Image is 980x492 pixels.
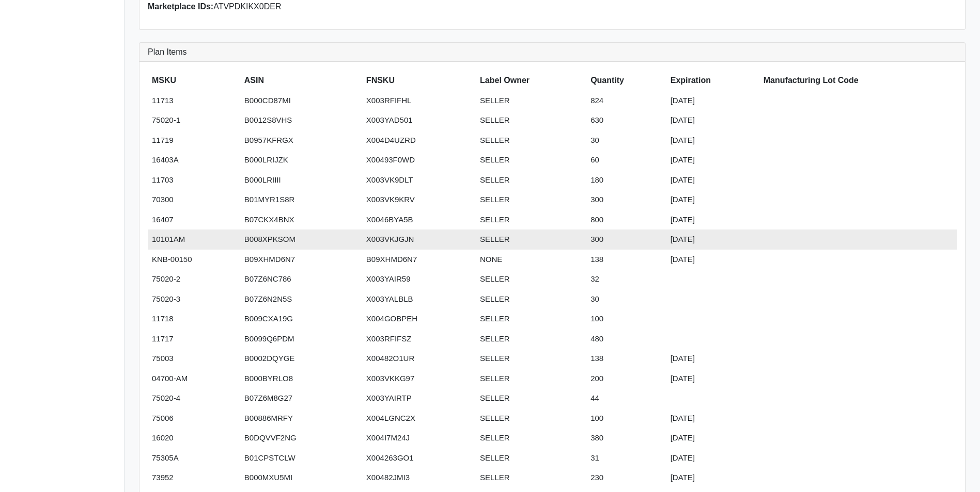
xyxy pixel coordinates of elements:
td: 44 [586,388,666,408]
td: 32 [586,269,666,289]
td: SELLER [476,170,586,190]
td: 75020-2 [148,269,240,289]
td: [DATE] [666,408,759,429]
td: B07Z6M8G27 [240,388,362,408]
td: X003VKKG97 [362,369,476,389]
td: B0957KFRGX [240,130,362,151]
td: B07CKX4BNX [240,210,362,230]
th: MSKU [148,70,240,91]
td: SELLER [476,349,586,369]
th: Expiration [666,70,759,91]
td: B07Z6N2N5S [240,289,362,309]
td: [DATE] [666,468,759,488]
td: 75006 [148,408,240,429]
td: B01MYR1S8R [240,190,362,210]
td: X00482O1UR [362,349,476,369]
td: SELLER [476,110,586,130]
td: X004GOBPEH [362,309,476,329]
td: 100 [586,309,666,329]
strong: Marketplace IDs: [148,2,213,11]
td: B00886MRFY [240,408,362,429]
td: X003YAIR59 [362,269,476,289]
td: 16403A [148,150,240,170]
td: B000BYRLO8 [240,369,362,389]
td: SELLER [476,309,586,329]
td: 300 [586,190,666,210]
td: SELLER [476,150,586,170]
td: SELLER [476,210,586,230]
th: Label Owner [476,70,586,91]
th: FNSKU [362,70,476,91]
td: [DATE] [666,448,759,468]
td: X003YAIRTP [362,388,476,408]
td: X004D4UZRD [362,130,476,151]
td: X0046BYA5B [362,210,476,230]
td: 75020-4 [148,388,240,408]
td: 16407 [148,210,240,230]
th: Quantity [586,70,666,91]
td: [DATE] [666,229,759,250]
td: SELLER [476,229,586,250]
td: SELLER [476,408,586,429]
td: SELLER [476,269,586,289]
td: 138 [586,349,666,369]
td: SELLER [476,369,586,389]
td: B0DQVVF2NG [240,428,362,448]
td: [DATE] [666,130,759,151]
td: SELLER [476,130,586,151]
td: [DATE] [666,110,759,130]
td: [DATE] [666,150,759,170]
td: 75003 [148,349,240,369]
td: 300 [586,229,666,250]
td: 75305A [148,448,240,468]
td: [DATE] [666,369,759,389]
td: X004263GO1 [362,448,476,468]
td: X003YALBLB [362,289,476,309]
td: X004LGNC2X [362,408,476,429]
td: B0012S8VHS [240,110,362,130]
td: X003RFIFSZ [362,329,476,349]
td: 04700-AM [148,369,240,389]
td: 630 [586,110,666,130]
td: B008XPKSOM [240,229,362,250]
td: SELLER [476,190,586,210]
td: 800 [586,210,666,230]
td: B01CPSTCLW [240,448,362,468]
td: X003VK9DLT [362,170,476,190]
td: B000MXU5MI [240,468,362,488]
td: NONE [476,250,586,270]
td: 11719 [148,130,240,151]
td: [DATE] [666,349,759,369]
td: X003RFIFHL [362,91,476,111]
td: X003VKJGJN [362,229,476,250]
td: B09XHMD6N7 [362,250,476,270]
td: SELLER [476,428,586,448]
td: 11703 [148,170,240,190]
td: 75020-3 [148,289,240,309]
td: 100 [586,408,666,429]
td: 180 [586,170,666,190]
td: 138 [586,250,666,270]
td: 31 [586,448,666,468]
td: 230 [586,468,666,488]
td: B0002DQYGE [240,349,362,369]
td: B07Z6NC786 [240,269,362,289]
td: B000CD87MI [240,91,362,111]
td: B0099Q6PDM [240,329,362,349]
td: B009CXA19G [240,309,362,329]
td: [DATE] [666,250,759,270]
td: SELLER [476,289,586,309]
td: 73952 [148,468,240,488]
td: [DATE] [666,190,759,210]
td: 10101AM [148,229,240,250]
td: X004I7M24J [362,428,476,448]
th: Manufacturing Lot Code [759,70,957,91]
td: [DATE] [666,428,759,448]
td: 30 [586,130,666,151]
td: 11718 [148,309,240,329]
td: [DATE] [666,91,759,111]
td: 11713 [148,91,240,111]
td: X003VK9KRV [362,190,476,210]
td: SELLER [476,91,586,111]
td: 60 [586,150,666,170]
